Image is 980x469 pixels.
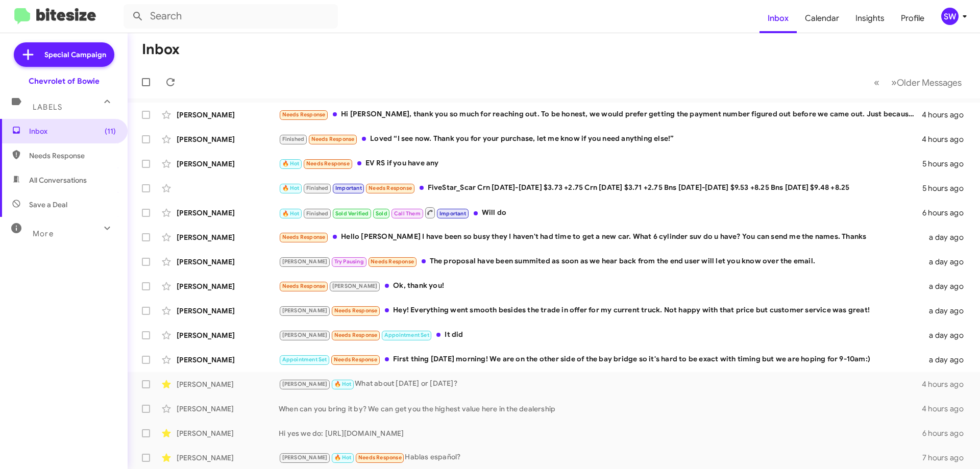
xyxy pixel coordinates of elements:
div: 5 hours ago [922,159,972,169]
span: Inbox [29,126,116,136]
div: SW [941,8,959,25]
div: 4 hours ago [922,379,972,389]
button: Next [885,72,968,93]
div: [PERSON_NAME] [177,159,279,169]
div: [PERSON_NAME] [177,134,279,144]
span: Needs Response [306,160,350,167]
span: « [874,76,879,89]
span: Appointment Set [384,332,429,338]
div: a day ago [923,232,972,242]
span: Finished [306,210,329,217]
span: Needs Response [282,111,326,118]
span: Appointment Set [282,356,327,363]
span: [PERSON_NAME] [282,307,328,314]
div: First thing [DATE] morning! We are on the other side of the bay bridge so it's hard to be exact w... [279,354,923,365]
span: Important [439,210,466,217]
div: FiveStar_Scar Crn [DATE]-[DATE] $3.73 +2.75 Crn [DATE] $3.71 +2.75 Bns [DATE]-[DATE] $9.53 +8.25 ... [279,182,922,194]
span: 🔥 Hot [282,210,300,217]
span: Older Messages [897,77,962,88]
span: Try Pausing [334,258,364,265]
span: All Conversations [29,175,87,185]
div: 4 hours ago [922,110,972,120]
div: 5 hours ago [922,183,972,193]
nav: Page navigation example [868,72,968,93]
div: [PERSON_NAME] [177,110,279,120]
span: Needs Response [29,151,116,161]
span: [PERSON_NAME] [282,454,328,461]
div: Will do [279,206,922,219]
div: 4 hours ago [922,134,972,144]
a: Inbox [759,4,797,33]
span: Needs Response [358,454,402,461]
span: 🔥 Hot [282,160,300,167]
span: Save a Deal [29,200,67,210]
span: Finished [282,136,305,142]
div: a day ago [923,281,972,291]
div: The proposal have been summited as soon as we hear back from the end user will let you know over ... [279,256,923,267]
span: [PERSON_NAME] [282,381,328,387]
span: Needs Response [282,234,326,240]
span: [PERSON_NAME] [282,332,328,338]
span: More [33,229,54,238]
span: Finished [306,185,329,191]
span: (11) [105,126,116,136]
span: Needs Response [334,307,378,314]
div: 7 hours ago [922,453,972,463]
span: Needs Response [311,136,355,142]
a: Calendar [797,4,847,33]
div: EV RS if you have any [279,158,922,169]
div: It did [279,329,923,341]
span: Special Campaign [44,50,106,60]
div: [PERSON_NAME] [177,232,279,242]
a: Profile [893,4,933,33]
h1: Inbox [142,41,180,58]
div: [PERSON_NAME] [177,306,279,316]
span: Labels [33,103,62,112]
span: Important [335,185,362,191]
div: a day ago [923,257,972,267]
div: [PERSON_NAME] [177,453,279,463]
span: Needs Response [371,258,414,265]
button: SW [933,8,969,25]
div: Hi yes we do: [URL][DOMAIN_NAME] [279,428,922,438]
div: Hi [PERSON_NAME], thank you so much for reaching out. To be honest, we would prefer getting the p... [279,109,922,120]
div: [PERSON_NAME] [177,428,279,438]
div: [PERSON_NAME] [177,281,279,291]
div: Hello [PERSON_NAME] I have been so busy they I haven't had time to get a new car. What 6 cylinder... [279,231,923,243]
span: 🔥 Hot [334,454,352,461]
div: Chevrolet of Bowie [29,76,100,86]
div: What about [DATE] or [DATE]? [279,378,922,390]
input: Search [124,4,338,29]
div: [PERSON_NAME] [177,379,279,389]
div: 6 hours ago [922,208,972,218]
span: Needs Response [369,185,412,191]
span: » [891,76,897,89]
a: Insights [847,4,893,33]
div: Hey! Everything went smooth besides the trade in offer for my current truck. Not happy with that ... [279,305,923,316]
span: Call Them [394,210,421,217]
div: [PERSON_NAME] [177,404,279,414]
span: 🔥 Hot [334,381,352,387]
div: 4 hours ago [922,404,972,414]
span: Sold [376,210,387,217]
div: [PERSON_NAME] [177,355,279,365]
span: [PERSON_NAME] [282,258,328,265]
div: [PERSON_NAME] [177,208,279,218]
div: [PERSON_NAME] [177,257,279,267]
span: Needs Response [334,356,377,363]
div: When can you bring it by? We can get you the highest value here in the dealership [279,404,922,414]
div: Hablas español? [279,452,922,463]
div: Loved “I see now. Thank you for your purchase, let me know if you need anything else!” [279,133,922,145]
div: 6 hours ago [922,428,972,438]
div: Ok, thank you! [279,280,923,292]
button: Previous [868,72,886,93]
div: a day ago [923,355,972,365]
div: a day ago [923,306,972,316]
span: Sold Verified [335,210,369,217]
div: a day ago [923,330,972,340]
span: [PERSON_NAME] [332,283,378,289]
